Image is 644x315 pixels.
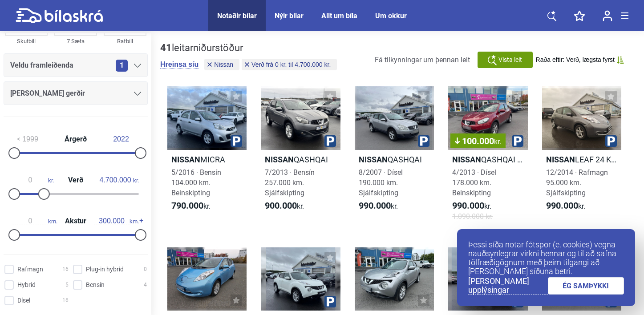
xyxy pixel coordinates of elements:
b: Nissan [265,155,294,164]
span: kr. [97,176,139,184]
span: Akstur [63,218,89,225]
b: 790.000 [171,200,203,211]
span: Verð [66,177,85,184]
a: [PERSON_NAME] upplýsingar [468,277,548,295]
b: 900.000 [265,200,297,211]
b: 990.000 [452,200,484,211]
h2: MICRA [167,154,247,165]
a: NissanMICRA5/2016 · Bensín104.000 km. Beinskipting790.000kr. [167,86,247,230]
img: parking.png [512,135,523,147]
span: Árgerð [62,136,89,143]
span: Nissan [214,61,233,68]
a: NissanQASHQAI7/2013 · Bensín257.000 km. Sjálfskipting900.000kr. [261,86,340,230]
span: 16 [62,296,69,305]
b: Nissan [452,155,481,164]
h2: QASHQAI [261,154,340,165]
button: Verð frá 0 kr. til 4.700.000 kr. [242,59,337,70]
p: Þessi síða notar fótspor (e. cookies) vegna nauðsynlegrar virkni hennar og til að safna tölfræðig... [468,240,624,276]
span: km. [94,217,139,225]
b: 990.000 [359,200,391,211]
div: Rafbíll [104,36,146,46]
button: Nissan [204,59,239,70]
span: Bensín [86,280,105,290]
a: ÉG SAMÞYKKI [548,277,624,295]
span: 4/2013 · Dísel 178.000 km. Beinskipting [452,168,496,197]
span: kr. [265,201,304,211]
span: Dísel [17,296,30,305]
span: kr. [494,137,501,146]
span: kr. [546,201,585,211]
img: parking.png [231,135,242,147]
span: 100.000 [455,137,501,145]
span: 1 [116,60,128,72]
img: user-login.svg [603,10,612,21]
a: Allt um bíla [321,12,357,20]
span: 8/2007 · Dísel 190.000 km. Sjálfskipting [359,168,403,197]
span: Rafmagn [17,265,43,274]
span: kr. [12,176,54,184]
span: kr. [452,201,491,211]
div: 7 Sæta [54,36,97,46]
span: kr. [171,201,211,211]
h2: QASHQAI AWD [448,154,527,165]
b: 990.000 [546,200,578,211]
img: parking.png [418,135,429,147]
img: parking.png [324,135,336,147]
div: leitarniðurstöður [160,42,339,54]
span: 7/2013 · Bensín 257.000 km. Sjálfskipting [265,168,315,197]
a: 100.000kr.NissanQASHQAI AWD4/2013 · Dísel178.000 km. Beinskipting990.000kr.1.090.000 kr. [448,86,527,230]
span: Verð frá 0 kr. til 4.700.000 kr. [251,61,331,68]
span: Hybrid [17,280,36,290]
b: Nissan [546,155,575,164]
span: Plug-in hybrid [86,265,124,274]
img: parking.png [605,135,617,147]
span: [PERSON_NAME] gerðir [10,87,85,100]
a: NissanLEAF 24 KWH12/2014 · Rafmagn95.000 km. Sjálfskipting990.000kr. [542,86,621,230]
b: 41 [160,42,172,53]
span: 5/2016 · Bensín 104.000 km. Beinskipting [171,168,221,197]
div: Skutbíll [5,36,48,46]
img: parking.png [324,296,336,307]
span: Veldu framleiðenda [10,59,73,72]
span: 1.090.000 kr. [452,211,493,222]
a: Notaðir bílar [217,12,257,20]
span: Raða eftir: Verð, lægsta fyrst [536,56,615,64]
span: kr. [359,201,398,211]
span: Vista leit [498,55,522,65]
button: Raða eftir: Verð, lægsta fyrst [536,56,624,64]
a: Um okkur [375,12,407,20]
span: 12/2014 · Rafmagn 95.000 km. Sjálfskipting [546,168,608,197]
span: 0 [144,265,147,274]
h2: LEAF 24 KWH [542,154,621,165]
span: 16 [62,265,69,274]
a: Nýir bílar [275,12,304,20]
span: km. [12,217,57,225]
span: 4 [144,280,147,290]
a: NissanQASHQAI8/2007 · Dísel190.000 km. Sjálfskipting990.000kr. [355,86,434,230]
span: Fá tilkynningar um þennan leit [375,56,470,64]
span: 5 [65,280,69,290]
h2: QASHQAI [355,154,434,165]
button: Hreinsa síu [160,60,198,69]
b: Nissan [359,155,388,164]
b: Nissan [171,155,200,164]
